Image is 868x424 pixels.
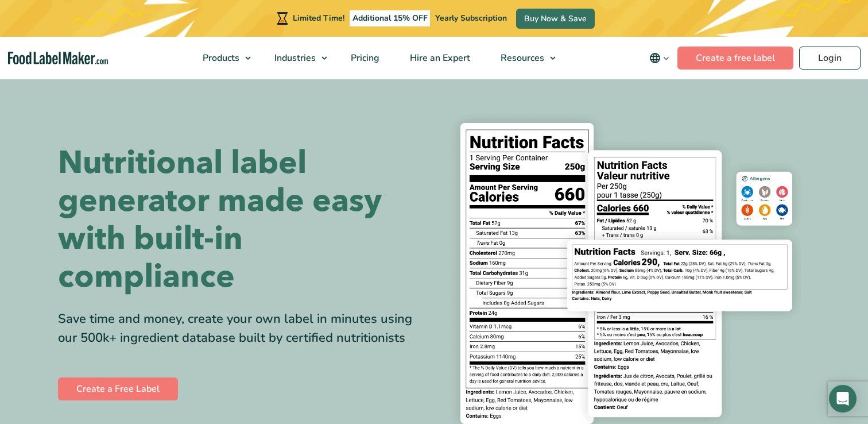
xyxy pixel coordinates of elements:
[188,37,257,79] a: Products
[395,37,483,79] a: Hire an Expert
[677,47,793,70] a: Create a free label
[259,37,333,79] a: Industries
[829,385,857,413] div: Open Intercom Messenger
[58,377,178,400] a: Create a Free Label
[58,310,425,348] div: Save time and money, create your own label in minutes using our 500k+ ingredient database built b...
[486,37,561,79] a: Resources
[58,144,425,296] h1: Nutritional label generator made easy with built-in compliance
[497,52,545,64] span: Resources
[435,13,507,24] span: Yearly Subscription
[406,52,471,64] span: Hire an Expert
[271,52,317,64] span: Industries
[199,52,241,64] span: Products
[336,37,392,79] a: Pricing
[293,13,344,24] span: Limited Time!
[799,47,861,70] a: Login
[350,10,431,26] span: Additional 15% OFF
[516,9,595,29] a: Buy Now & Save
[347,52,381,64] span: Pricing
